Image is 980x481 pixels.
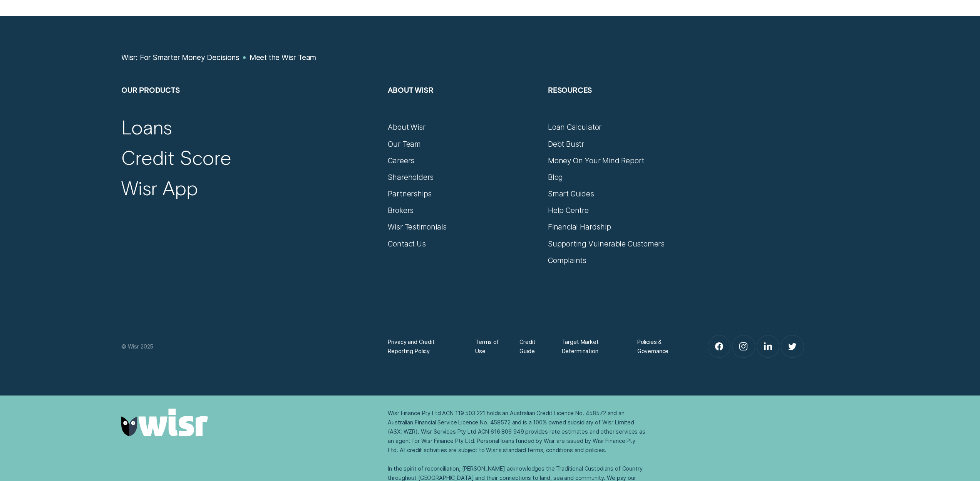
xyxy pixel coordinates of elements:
[548,122,601,132] a: Loan Calculator
[548,173,563,182] a: Blog
[732,335,755,358] a: Instagram
[121,53,240,62] a: Wisr: For Smarter Money Decisions
[388,337,458,356] a: Privacy and Credit Reporting Policy
[388,189,432,198] a: Partnerships
[121,409,208,436] img: Wisr
[548,156,644,165] a: Money On Your Mind Report
[388,156,414,165] a: Careers
[562,337,621,356] a: Target Market Determination
[250,53,317,62] a: Meet the Wisr Team
[475,337,503,356] a: Terms of Use
[548,239,665,248] a: Supporting Vulnerable Customers
[548,85,699,122] h2: Resources
[519,337,545,356] a: Credit Guide
[548,256,586,265] a: Complaints
[388,206,414,215] a: Brokers
[121,115,172,139] a: Loans
[548,222,611,231] a: Financial Hardship
[121,145,231,169] a: Credit Score
[548,139,584,149] a: Debt Bustr
[388,239,426,248] a: Contact Us
[117,342,384,351] div: © Wisr 2025
[708,335,730,358] a: Facebook
[548,189,594,198] a: Smart Guides
[121,176,198,199] a: Wisr App
[781,335,804,358] a: Twitter
[388,173,434,182] a: Shareholders
[388,139,420,149] a: Our Team
[757,335,779,358] a: LinkedIn
[388,122,425,132] a: About Wisr
[388,222,447,231] a: Wisr Testimonials
[548,206,589,215] a: Help Centre
[121,85,379,122] h2: Our Products
[637,337,682,356] a: Policies & Governance
[388,85,539,122] h2: About Wisr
